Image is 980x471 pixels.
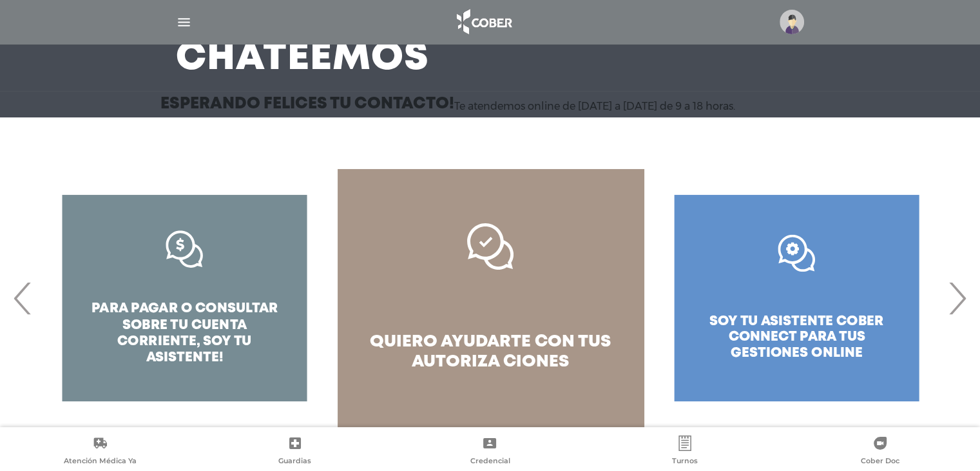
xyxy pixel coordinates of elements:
[10,263,35,333] span: Previous
[945,263,970,333] span: Next
[588,436,783,468] a: Turnos
[278,456,311,468] span: Guardias
[3,436,198,468] a: Atención Médica Ya
[672,456,698,468] span: Turnos
[198,436,393,468] a: Guardias
[780,10,804,34] img: profile-placeholder.svg
[450,6,517,37] img: logo_cober_home-white.png
[392,436,588,468] a: Credencial
[782,436,977,468] a: Cober Doc
[470,456,510,468] span: Credencial
[64,456,137,468] span: Atención Médica Ya
[412,354,569,370] span: autoriza ciones
[338,169,644,427] a: quiero ayudarte con tus autoriza ciones
[176,42,429,75] h3: Chateemos
[454,100,735,112] p: Te atendemos online de [DATE] a [DATE] de 9 a 18 horas.
[160,96,454,112] h3: Esperando felices tu contacto!
[370,334,611,350] span: quiero ayudarte con tus
[176,14,192,30] img: Cober_menu-lines-white.svg
[861,456,899,468] span: Cober Doc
